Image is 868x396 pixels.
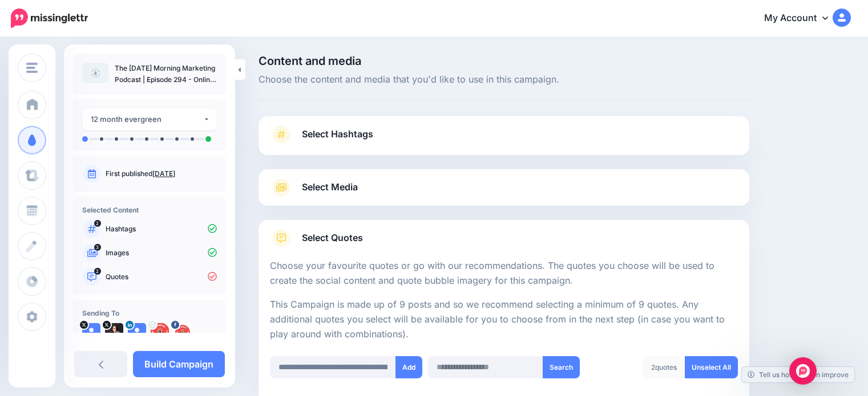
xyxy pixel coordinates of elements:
a: [DATE] [152,169,175,178]
button: 12 month evergreen [82,108,217,130]
span: 2 [651,363,655,371]
a: Select Hashtags [270,125,738,155]
button: Search [543,356,580,378]
img: qcmyTuyw-31248.jpg [105,323,123,341]
div: quotes [643,356,685,378]
img: article-default-image-icon.png [82,63,109,83]
h4: Selected Content [82,206,217,214]
div: Open Intercom Messenger [789,357,817,385]
span: 2 [94,268,101,275]
img: user_default_image.png [128,323,146,341]
span: Choose the content and media that you'd like to use in this campaign. [259,72,749,87]
p: The [DATE] Morning Marketing Podcast | Episode 294 - Online Etiquette [115,63,217,85]
a: Unselect All [685,356,738,378]
div: 12 month evergreen [91,113,203,126]
span: Select Quotes [302,230,363,246]
button: Add [395,356,422,378]
p: Quotes [106,272,217,282]
p: First published [106,169,217,179]
p: Choose your favourite quotes or go with our recommendations. The quotes you choose will be used t... [270,259,738,288]
span: Select Media [302,179,358,195]
img: user_default_image.png [82,323,100,341]
a: Tell us how we can improve [742,367,854,382]
h4: Sending To [82,309,217,317]
p: Images [106,248,217,258]
img: AOh14GgmI6sU1jtbyWpantpgfBt4IO5aN2xv9XVZLtiWs96-c-63978.png [151,323,169,341]
img: picture-bsa83623.png [173,323,192,341]
a: My Account [753,5,851,32]
span: 3 [94,244,101,251]
a: Select Media [270,178,738,197]
span: Content and media [259,55,749,67]
a: Select Quotes [270,229,738,259]
img: Missinglettr [11,9,88,28]
span: Select Hashtags [302,126,373,142]
span: 2 [94,220,101,227]
p: This Campaign is made up of 9 posts and so we recommend selecting a minimum of 9 quotes. Any addi... [270,297,738,342]
p: Hashtags [106,224,217,234]
img: menu.png [26,63,38,73]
